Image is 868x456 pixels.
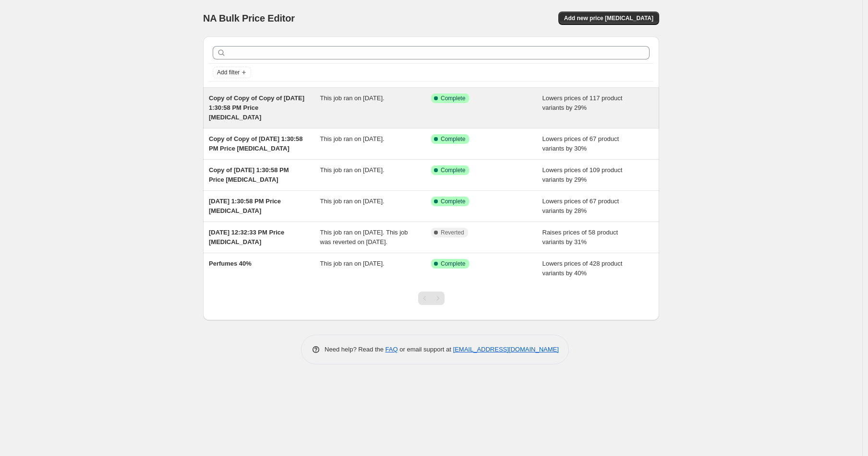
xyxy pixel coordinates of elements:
[209,135,303,152] span: Copy of Copy of [DATE] 1:30:58 PM Price [MEDICAL_DATA]
[441,198,465,205] span: Complete
[209,166,289,183] span: Copy of [DATE] 1:30:58 PM Price [MEDICAL_DATA]
[558,12,659,25] button: Add new price [MEDICAL_DATA]
[542,198,619,214] span: Lowers prices of 67 product variants by 28%
[398,346,453,353] span: or email support at
[441,166,465,174] span: Complete
[209,229,284,246] span: [DATE] 12:32:33 PM Price [MEDICAL_DATA]
[209,94,304,121] span: Copy of Copy of Copy of [DATE] 1:30:58 PM Price [MEDICAL_DATA]
[320,166,385,174] span: This job ran on [DATE].
[320,229,408,246] span: This job ran on [DATE]. This job was reverted on [DATE].
[209,198,281,214] span: [DATE] 1:30:58 PM Price [MEDICAL_DATA]
[325,346,386,353] span: Need help? Read the
[217,69,240,76] span: Add filter
[441,260,465,268] span: Complete
[542,166,623,183] span: Lowers prices of 109 product variants by 29%
[564,14,653,22] span: Add new price [MEDICAL_DATA]
[386,346,398,353] a: FAQ
[542,94,623,111] span: Lowers prices of 117 product variants by 29%
[320,260,385,267] span: This job ran on [DATE].
[209,260,252,267] span: Perfumes 40%
[453,346,559,353] a: [EMAIL_ADDRESS][DOMAIN_NAME]
[542,260,623,277] span: Lowers prices of 428 product variants by 40%
[203,13,295,23] span: NA Bulk Price Editor
[441,135,465,143] span: Complete
[320,94,385,102] span: This job ran on [DATE].
[418,292,445,305] nav: Pagination
[542,135,619,152] span: Lowers prices of 67 product variants by 30%
[542,229,618,246] span: Raises prices of 58 product variants by 31%
[320,198,385,205] span: This job ran on [DATE].
[213,67,251,78] button: Add filter
[441,94,465,102] span: Complete
[320,135,385,142] span: This job ran on [DATE].
[441,229,464,236] span: Reverted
